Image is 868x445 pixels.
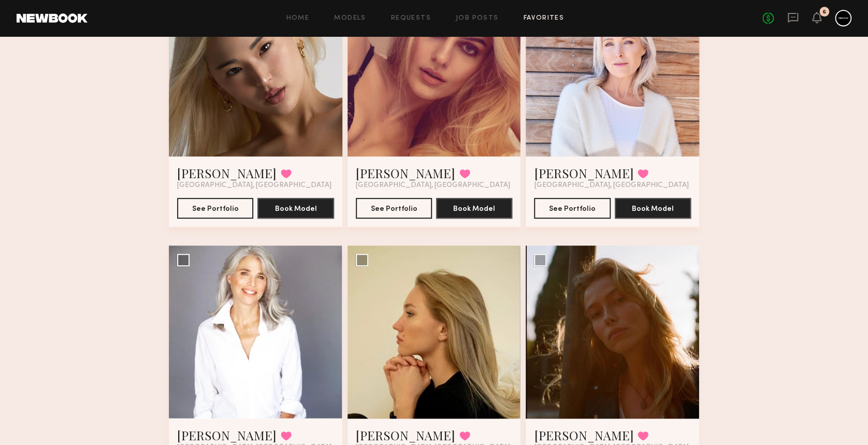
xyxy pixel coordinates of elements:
[534,165,633,181] a: [PERSON_NAME]
[177,165,277,181] a: [PERSON_NAME]
[436,204,512,212] a: Book Model
[356,198,432,219] button: See Portfolio
[391,15,431,22] a: Requests
[615,198,691,219] button: Book Model
[456,15,499,22] a: Job Posts
[436,198,512,219] button: Book Model
[534,198,610,219] button: See Portfolio
[177,181,331,190] span: [GEOGRAPHIC_DATA], [GEOGRAPHIC_DATA]
[356,165,455,181] a: [PERSON_NAME]
[534,427,633,443] a: [PERSON_NAME]
[257,204,334,212] a: Book Model
[822,9,826,15] div: 6
[177,427,277,443] a: [PERSON_NAME]
[286,15,310,22] a: Home
[615,204,691,212] a: Book Model
[334,15,366,22] a: Models
[356,427,455,443] a: [PERSON_NAME]
[523,15,564,22] a: Favorites
[257,198,334,219] button: Book Model
[534,181,688,190] span: [GEOGRAPHIC_DATA], [GEOGRAPHIC_DATA]
[177,198,253,219] button: See Portfolio
[356,181,510,190] span: [GEOGRAPHIC_DATA], [GEOGRAPHIC_DATA]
